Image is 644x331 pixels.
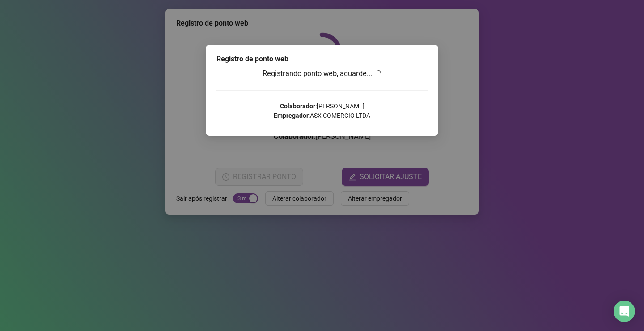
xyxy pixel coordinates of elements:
strong: Colaborador [280,103,315,110]
strong: Empregador [274,112,309,119]
span: loading [373,69,382,77]
div: Registro de ponto web [216,54,428,64]
div: Open Intercom Messenger [614,301,635,322]
p: : [PERSON_NAME] : ASX COMERCIO LTDA [216,102,428,120]
h3: Registrando ponto web, aguarde... [216,68,428,80]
